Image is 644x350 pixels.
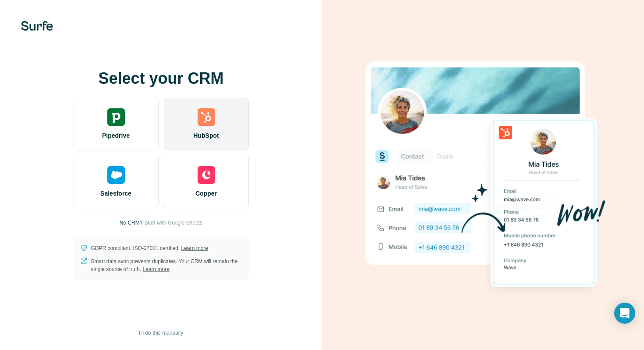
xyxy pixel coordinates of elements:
[614,303,635,324] div: Open Intercom Messenger
[198,166,215,184] img: copper's logo
[107,166,125,184] img: salesforce's logo
[139,329,183,337] span: I’ll do this manually
[143,266,170,272] a: Learn more
[107,108,125,126] img: pipedrive's logo
[181,245,208,251] a: Learn more
[74,70,249,87] h1: Select your CRM
[198,108,215,126] img: hubspot's logo
[144,219,202,227] button: Start with Google Sheets
[193,131,219,140] span: HubSpot
[120,219,143,227] p: No CRM?
[102,131,130,140] span: Pipedrive
[91,257,242,273] p: Smart data sync prevents duplicates. Your CRM will remain the single source of truth.
[195,189,217,198] span: Copper
[133,326,189,339] button: I’ll do this manually
[21,21,53,31] img: Surfe's logo
[361,48,606,302] img: HUBSPOT image
[91,244,208,252] p: GDPR compliant. ISO-27001 certified.
[100,189,131,198] span: Salesforce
